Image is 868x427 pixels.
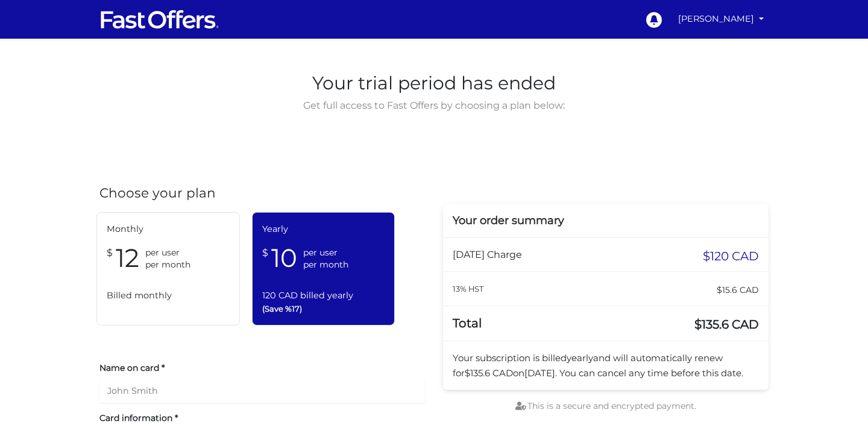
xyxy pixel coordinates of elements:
span: $120 CAD [703,248,759,265]
span: (Save %17) [262,303,385,315]
span: Get full access to Fast Offers by choosing a plan below: [300,98,568,114]
span: Your order summary [453,214,564,227]
span: per month [303,258,348,271]
span: per month [145,258,190,271]
span: Billed monthly [107,289,230,303]
span: Your subscription is billed and will automatically renew for on . You can cancel any time before ... [453,352,743,378]
span: 10 [271,242,297,274]
span: Your trial period has ended [300,69,568,98]
span: Yearly [262,222,385,236]
span: 12 [116,242,139,274]
span: Total [453,316,482,330]
span: $135.6 CAD [465,367,513,379]
small: 13% HST [453,284,483,294]
h4: Choose your plan [99,185,425,201]
span: per user [145,246,190,258]
span: $ [262,242,268,261]
span: [DATE] Charge [453,249,522,260]
span: yearly [567,352,593,364]
span: $ [107,242,113,261]
input: John Smith [99,379,425,403]
span: per user [303,246,348,258]
span: $135.6 CAD [694,316,759,333]
span: This is a secure and encrypted payment. [515,400,696,411]
a: [PERSON_NAME] [673,7,769,31]
span: Monthly [107,222,230,236]
span: [DATE] [524,367,555,379]
label: Card information * [99,412,425,424]
span: $15.6 CAD [717,281,759,298]
span: 120 CAD billed yearly [262,289,385,303]
label: Name on card * [99,362,425,374]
